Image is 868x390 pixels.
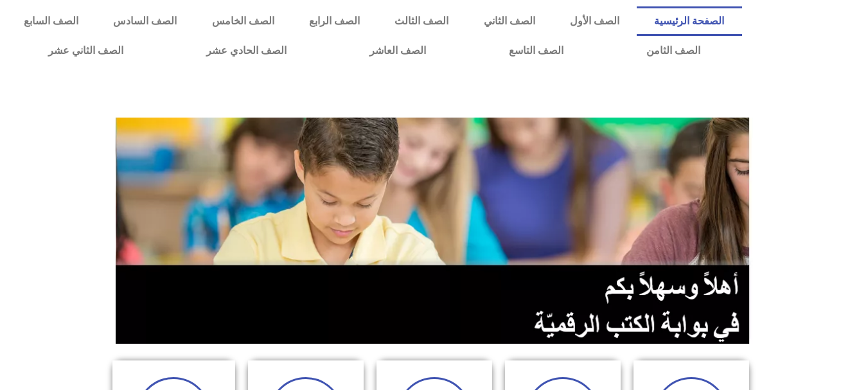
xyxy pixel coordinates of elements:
[292,6,377,36] a: الصف الرابع
[164,36,328,66] a: الصف الحادي عشر
[96,6,194,36] a: الصف السادس
[637,6,741,36] a: الصفحة الرئيسية
[553,6,637,36] a: الصف الأول
[377,6,466,36] a: الصف الثالث
[466,6,553,36] a: الصف الثاني
[195,6,292,36] a: الصف الخامس
[467,36,605,66] a: الصف التاسع
[605,36,741,66] a: الصف الثامن
[6,6,96,36] a: الصف السابع
[6,36,164,66] a: الصف الثاني عشر
[328,36,467,66] a: الصف العاشر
